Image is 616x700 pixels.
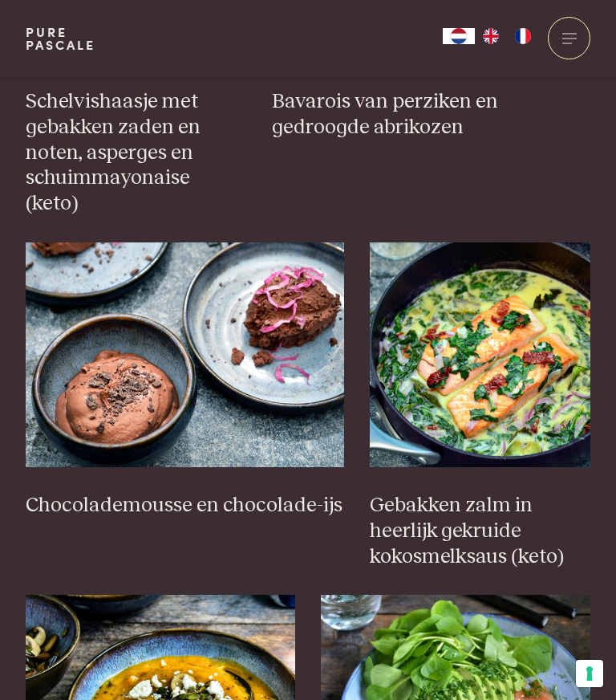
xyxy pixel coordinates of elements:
[26,89,246,217] h3: Schelvishaasje met gebakken zaden en noten, asperges en schuimmayonaise (keto)
[443,28,475,44] div: Language
[475,28,539,44] ul: Language list
[26,242,345,467] img: Chocolademousse en chocolade-ijs
[443,28,539,44] aside: Language selected: Nederlands
[370,493,590,570] h3: Gebakken zalm in heerlijk gekruide kokosmelksaus (keto)
[507,28,539,44] a: FR
[475,28,507,44] a: EN
[26,242,345,519] a: Chocolademousse en chocolade-ijs Chocolademousse en chocolade-ijs
[370,242,590,570] a: Gebakken zalm in heerlijk gekruide kokosmelksaus (keto) Gebakken zalm in heerlijk gekruide kokosm...
[576,660,603,687] button: Uw voorkeuren voor toestemming voor trackingtechnologieën
[272,89,591,140] h3: Bavarois van perziken en gedroogde abrikozen
[26,26,95,51] a: PurePascale
[370,242,590,467] img: Gebakken zalm in heerlijk gekruide kokosmelksaus (keto)
[443,28,475,44] a: NL
[26,493,345,519] h3: Chocolademousse en chocolade-ijs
